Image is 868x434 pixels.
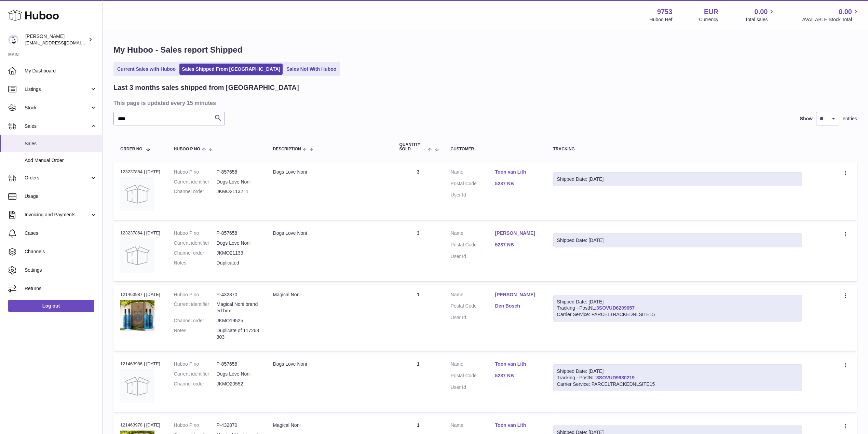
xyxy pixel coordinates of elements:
dt: Postal Code [451,242,495,250]
dt: Huboo P no [174,291,217,298]
dt: User Id [451,384,495,391]
strong: 9753 [657,7,673,16]
dd: JKMO21133 [217,250,259,256]
dt: Huboo P no [174,169,217,175]
dd: P-432870 [217,291,259,298]
div: Shipped Date: [DATE] [557,237,798,244]
a: 3SOVUD9930219 [596,375,635,380]
dt: Channel order [174,250,217,256]
dt: Postal Code [451,372,495,381]
div: [PERSON_NAME] [25,33,87,46]
div: Dogs Love Noni [273,169,386,175]
dt: Channel order [174,317,217,324]
dd: JKMO19525 [217,317,259,324]
dt: Postal Code [451,303,495,311]
div: 123237884 | [DATE] [120,169,160,175]
a: [PERSON_NAME] [495,230,540,236]
div: 123237864 | [DATE] [120,230,160,236]
dt: Channel order [174,381,217,387]
div: Shipped Date: [DATE] [557,368,798,375]
a: [PERSON_NAME] [495,291,540,298]
a: Toon van Lith [495,422,540,429]
dd: P-432870 [217,422,259,429]
dd: JKMO20552 [217,381,259,387]
div: Shipped Date: [DATE] [557,176,798,182]
span: 0.00 [839,7,852,16]
span: [EMAIL_ADDRESS][DOMAIN_NAME] [25,40,100,45]
img: 1651244466.jpg [120,300,154,331]
span: Add Manual Order [25,157,97,164]
span: Cases [25,230,97,236]
dd: Dogs Love Noni [217,371,259,377]
dt: Huboo P no [174,230,217,236]
div: Dogs Love Noni [273,361,386,367]
div: Shipped Date: [DATE] [557,299,798,305]
h3: This page is updated every 15 minutes [113,99,855,107]
span: Sales [25,123,90,130]
span: My Dashboard [25,68,97,74]
dt: Name [451,291,495,300]
span: Order No [120,147,143,151]
td: 3 [393,223,444,281]
div: Magical Noni [273,291,386,298]
span: Description [273,147,301,151]
div: Magical Noni [273,422,386,429]
strong: EUR [704,7,718,16]
img: info@welovenoni.com [8,35,18,45]
dt: Current identifier [174,240,217,246]
h2: Last 3 months sales shipped from [GEOGRAPHIC_DATA] [113,83,299,92]
dt: Huboo P no [174,361,217,367]
a: 5237 NB [495,242,540,248]
dd: P-857658 [217,169,259,175]
span: Stock [25,105,90,111]
div: Huboo Ref [650,16,673,23]
div: 121463986 | [DATE] [120,361,160,367]
dt: User Id [451,314,495,321]
h1: My Huboo - Sales report Shipped [113,44,857,55]
dt: User Id [451,192,495,198]
dt: User Id [451,253,495,260]
dd: P-857658 [217,230,259,236]
dd: JKMO21132_1 [217,188,259,195]
dt: Notes [174,327,217,340]
a: Current Sales with Huboo [115,64,178,75]
a: 0.00 AVAILABLE Stock Total [802,7,860,23]
img: no-photo.jpg [120,369,154,403]
a: Toon van Lith [495,361,540,367]
span: 0.00 [755,7,768,16]
span: Listings [25,86,90,93]
dt: Channel order [174,188,217,195]
td: 1 [393,354,444,412]
span: Total sales [745,16,775,23]
span: Invoicing and Payments [25,212,90,218]
p: Duplicate of 117268303 [217,327,259,340]
dd: Dogs Love Noni [217,240,259,246]
span: Orders [25,175,90,181]
a: Sales Shipped From [GEOGRAPHIC_DATA] [179,64,283,75]
div: Tracking [553,147,802,151]
div: Tracking - PostNL: [553,295,802,322]
a: Log out [8,300,94,312]
td: 1 [393,285,444,351]
dd: Magical Noni branded box [217,301,259,314]
a: Toon van Lith [495,169,540,175]
div: 121463987 | [DATE] [120,291,160,298]
dd: Dogs Love Noni [217,179,259,185]
a: 5237 NB [495,372,540,379]
dt: Current identifier [174,179,217,185]
div: Tracking - PostNL: [553,364,802,391]
dt: Postal Code [451,180,495,189]
img: no-photo.jpg [120,239,154,273]
span: Channels [25,248,97,255]
img: no-photo.jpg [120,177,154,211]
p: Duplicated [217,260,259,266]
span: Sales [25,140,97,147]
span: Usage [25,193,97,200]
dt: Name [451,230,495,238]
dt: Name [451,361,495,369]
dt: Huboo P no [174,422,217,429]
dt: Notes [174,260,217,266]
td: 3 [393,162,444,220]
dd: P-857658 [217,361,259,367]
span: Returns [25,285,97,292]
